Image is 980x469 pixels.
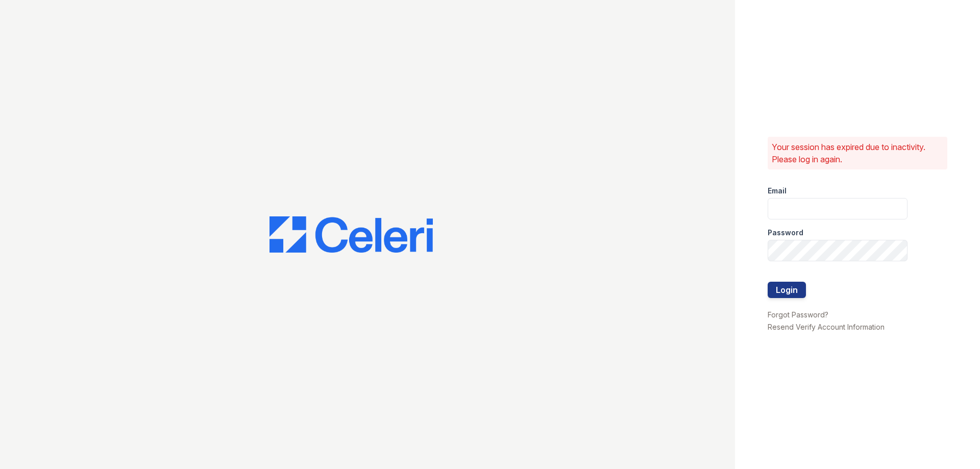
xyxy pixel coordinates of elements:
[768,186,787,196] label: Email
[269,216,433,253] img: CE_Logo_Blue-a8612792a0a2168367f1c8372b55b34899dd931a85d93a1a3d3e32e68fde9ad4.png
[768,228,803,238] label: Password
[772,141,943,165] p: Your session has expired due to inactivity. Please log in again.
[768,323,885,331] a: Resend Verify Account Information
[768,282,806,298] button: Login
[768,310,828,319] a: Forgot Password?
